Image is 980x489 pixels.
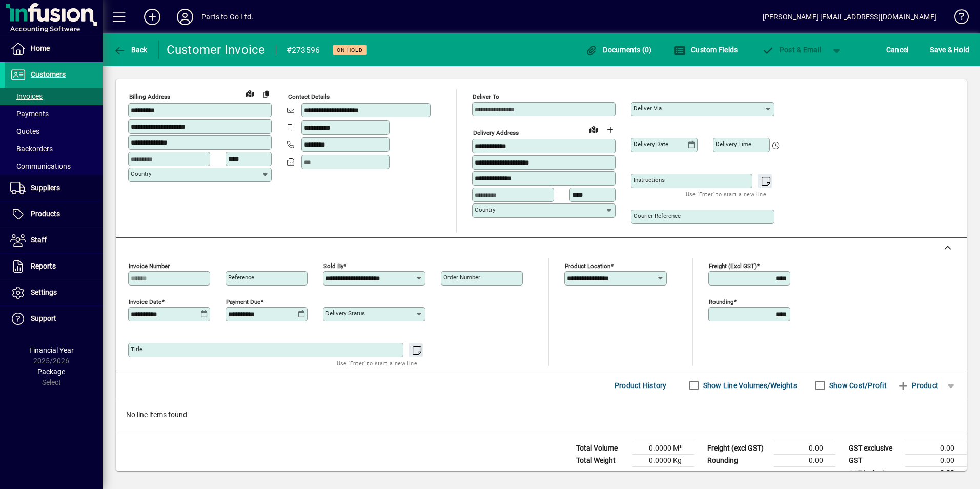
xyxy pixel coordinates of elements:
[10,92,43,100] span: Invoices
[31,44,50,52] span: Home
[610,376,671,395] button: Product History
[634,212,681,219] mat-label: Courier Reference
[475,206,495,213] mat-label: Country
[774,455,835,467] td: 0.00
[129,298,161,305] mat-label: Invoice date
[337,357,417,369] mat-hint: Use 'Enter' to start a new line
[571,442,632,455] td: Total Volume
[226,298,260,305] mat-label: Payment due
[780,46,784,54] span: P
[241,85,258,101] a: View on map
[10,127,39,135] span: Quotes
[31,184,60,192] span: Suppliers
[583,40,655,59] button: Documents (0)
[31,236,47,244] span: Staff
[31,70,66,78] span: Customers
[886,42,909,58] span: Cancel
[701,380,797,391] label: Show Line Volumes/Weights
[31,210,60,218] span: Products
[131,170,151,177] mat-label: Country
[325,310,365,317] mat-label: Delivery status
[905,467,967,480] td: 0.00
[585,46,652,54] span: Documents (0)
[31,262,56,270] span: Reports
[884,40,911,59] button: Cancel
[201,9,254,25] div: Parts to Go Ltd.
[565,262,610,270] mat-label: Product location
[5,123,103,140] a: Quotes
[113,46,148,54] span: Back
[585,121,602,137] a: View on map
[337,47,363,53] span: On hold
[702,442,774,455] td: Freight (excl GST)
[131,345,142,353] mat-label: Title
[103,40,159,59] app-page-header-button: Back
[443,274,480,281] mat-label: Order number
[31,314,56,322] span: Support
[632,455,694,467] td: 0.0000 Kg
[473,93,499,100] mat-label: Deliver To
[716,140,751,148] mat-label: Delivery time
[5,280,103,305] a: Settings
[632,442,694,455] td: 0.0000 M³
[5,140,103,157] a: Backorders
[5,88,103,105] a: Invoices
[763,9,936,25] div: [PERSON_NAME] [EMAIL_ADDRESS][DOMAIN_NAME]
[930,42,969,58] span: ave & Hold
[29,346,74,354] span: Financial Year
[930,46,934,54] span: S
[702,455,774,467] td: Rounding
[897,377,938,394] span: Product
[892,376,944,395] button: Product
[602,121,618,138] button: Choose address
[10,145,53,153] span: Backorders
[774,442,835,455] td: 0.00
[905,442,967,455] td: 0.00
[5,105,103,123] a: Payments
[844,442,905,455] td: GST exclusive
[634,140,668,148] mat-label: Delivery date
[5,201,103,227] a: Products
[37,368,65,376] span: Package
[5,175,103,201] a: Suppliers
[844,455,905,467] td: GST
[905,455,967,467] td: 0.00
[10,162,71,170] span: Communications
[228,274,254,281] mat-label: Reference
[258,86,274,102] button: Copy to Delivery address
[111,40,150,59] button: Back
[762,46,821,54] span: ost & Email
[927,40,972,59] button: Save & Hold
[827,380,887,391] label: Show Cost/Profit
[634,105,662,112] mat-label: Deliver via
[31,288,57,296] span: Settings
[671,40,741,59] button: Custom Fields
[686,188,766,200] mat-hint: Use 'Enter' to start a new line
[947,2,967,35] a: Knowledge Base
[136,8,169,26] button: Add
[167,42,266,58] div: Customer Invoice
[129,262,170,270] mat-label: Invoice number
[323,262,343,270] mat-label: Sold by
[757,40,826,59] button: Post & Email
[169,8,201,26] button: Profile
[5,306,103,332] a: Support
[709,298,733,305] mat-label: Rounding
[571,455,632,467] td: Total Weight
[5,157,103,175] a: Communications
[5,254,103,279] a: Reports
[673,46,738,54] span: Custom Fields
[10,110,49,118] span: Payments
[5,228,103,253] a: Staff
[844,467,905,480] td: GST inclusive
[5,36,103,62] a: Home
[287,42,320,58] div: #273596
[615,377,667,394] span: Product History
[709,262,757,270] mat-label: Freight (excl GST)
[634,176,665,184] mat-label: Instructions
[116,399,967,431] div: No line items found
